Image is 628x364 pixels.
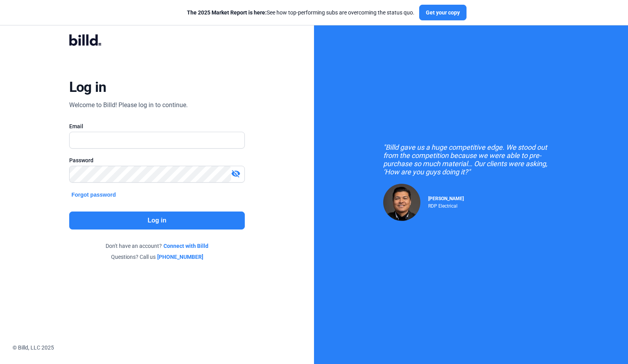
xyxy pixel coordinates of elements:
div: Password [69,156,245,164]
button: Log in [69,212,245,230]
button: Forgot password [69,190,118,199]
div: Questions? Call us [69,253,245,261]
div: Log in [69,79,106,96]
div: Email [69,122,245,130]
div: Don't have an account? [69,242,245,250]
a: Connect with Billd [163,242,208,250]
span: The 2025 Market Report is here: [187,9,267,16]
a: [PHONE_NUMBER] [157,253,203,261]
div: Welcome to Billd! Please log in to continue. [69,100,188,110]
mat-icon: visibility_off [231,169,240,178]
span: [PERSON_NAME] [428,196,464,201]
div: "Billd gave us a huge competitive edge. We stood out from the competition because we were able to... [383,143,559,176]
div: RDP Electrical [428,201,464,209]
img: Raul Pacheco [383,184,420,221]
div: See how top-performing subs are overcoming the status quo. [187,9,414,16]
button: Get your copy [419,5,467,20]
